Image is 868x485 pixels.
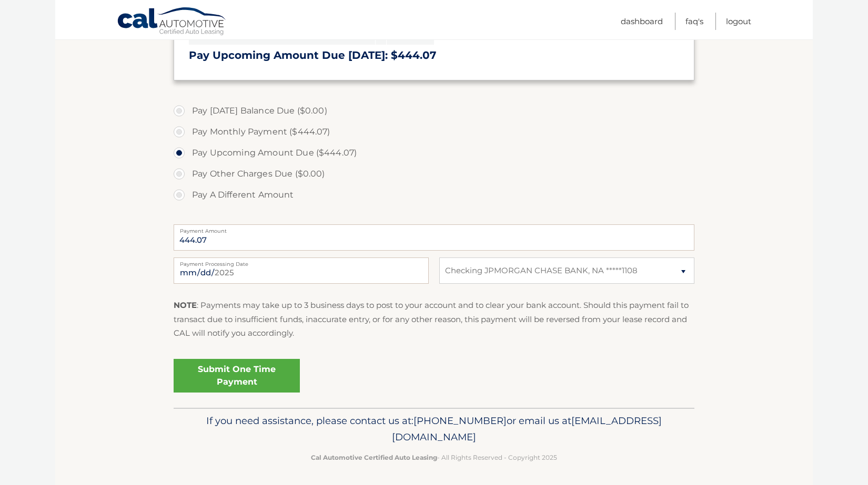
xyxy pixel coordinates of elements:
label: Pay A Different Amount [174,184,694,205]
a: Logout [726,13,751,30]
p: : Payments may take up to 3 business days to post to your account and to clear your bank account.... [174,298,694,340]
input: Payment Date [174,257,429,284]
span: [PHONE_NUMBER] [413,415,507,427]
p: If you need assistance, please contact us at: or email us at [180,412,688,446]
a: Cal Automotive [117,7,227,37]
strong: Cal Automotive Certified Auto Leasing [311,453,437,461]
label: Pay Upcoming Amount Due ($444.07) [174,142,694,163]
label: Pay Other Charges Due ($0.00) [174,163,694,184]
input: Payment Amount [174,224,694,251]
a: Submit One Time Payment [174,359,300,393]
p: - All Rights Reserved - Copyright 2025 [180,452,688,463]
a: Dashboard [621,13,663,30]
label: Pay Monthly Payment ($444.07) [174,121,694,142]
h3: Pay Upcoming Amount Due [DATE]: $444.07 [189,49,679,62]
label: Payment Amount [174,224,694,233]
label: Payment Processing Date [174,257,429,266]
strong: NOTE [174,300,197,310]
label: Pay [DATE] Balance Due ($0.00) [174,100,694,121]
a: FAQ's [685,13,703,30]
